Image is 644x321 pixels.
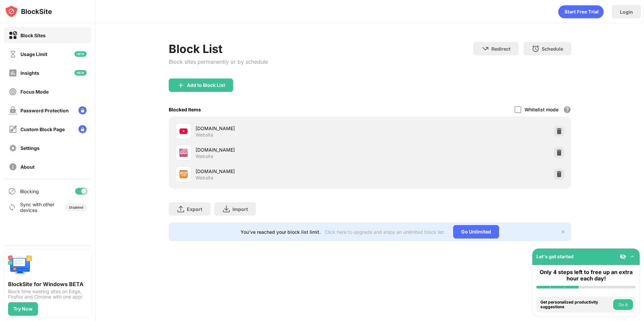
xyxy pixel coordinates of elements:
img: favicons [179,170,187,178]
img: logo-blocksite.svg [5,5,52,18]
button: Do it [613,299,633,310]
img: new-icon.svg [74,51,87,57]
div: Blocked Items [169,107,201,112]
div: Export [187,206,202,212]
div: Try Now [13,306,33,312]
img: push-desktop.svg [8,254,32,278]
div: Custom Block Page [20,126,65,132]
div: animation [558,5,604,18]
img: about-off.svg [9,163,17,171]
img: lock-menu.svg [78,125,87,133]
div: You’ve reached your block list limit. [240,229,321,235]
div: Block sites permanently or by schedule [169,58,268,65]
div: Block Sites [20,33,46,38]
img: password-protection-off.svg [9,106,17,115]
div: Focus Mode [20,89,49,95]
img: x-button.svg [560,229,566,234]
div: [DOMAIN_NAME] [196,125,370,132]
div: Block time wasting sites on Edge, Firefox and Chrome with one app! [8,289,87,300]
img: omni-setup-toggle.svg [629,253,636,260]
div: Block List [169,42,268,56]
div: Usage Limit [20,51,47,57]
img: eye-not-visible.svg [620,253,626,260]
img: focus-off.svg [9,88,17,96]
div: Import [232,206,248,212]
div: Let's get started [536,254,574,259]
img: settings-off.svg [9,144,17,152]
div: Whitelist mode [525,107,558,112]
img: lock-menu.svg [78,106,87,114]
img: customize-block-page-off.svg [9,125,17,133]
img: sync-icon.svg [8,203,16,211]
img: blocking-icon.svg [8,187,16,195]
div: Click here to upgrade and enjoy an unlimited block list. [325,229,445,235]
div: Password Protection [20,108,69,113]
div: Go Unlimited [453,225,499,238]
div: Website [196,175,213,181]
div: Sync with other devices [20,202,55,213]
div: Insights [20,70,39,76]
div: Disabled [69,205,83,209]
div: Add to Block List [187,83,225,88]
img: block-on.svg [9,31,17,40]
div: [DOMAIN_NAME] [196,146,370,153]
div: Redirect [491,46,511,52]
img: time-usage-off.svg [9,50,17,58]
div: About [20,164,35,170]
div: Schedule [542,46,563,52]
div: Login [620,9,633,15]
div: Website [196,153,213,159]
div: [DOMAIN_NAME] [196,168,370,175]
img: favicons [179,127,187,135]
img: new-icon.svg [74,70,87,75]
img: insights-off.svg [9,69,17,77]
div: BlockSite for Windows BETA [8,281,87,287]
div: Get personalized productivity suggestions [540,300,611,310]
div: Website [196,132,213,138]
div: Blocking [20,189,39,194]
div: Only 4 steps left to free up an extra hour each day! [536,269,636,282]
img: favicons [179,149,187,157]
div: Settings [20,145,40,151]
